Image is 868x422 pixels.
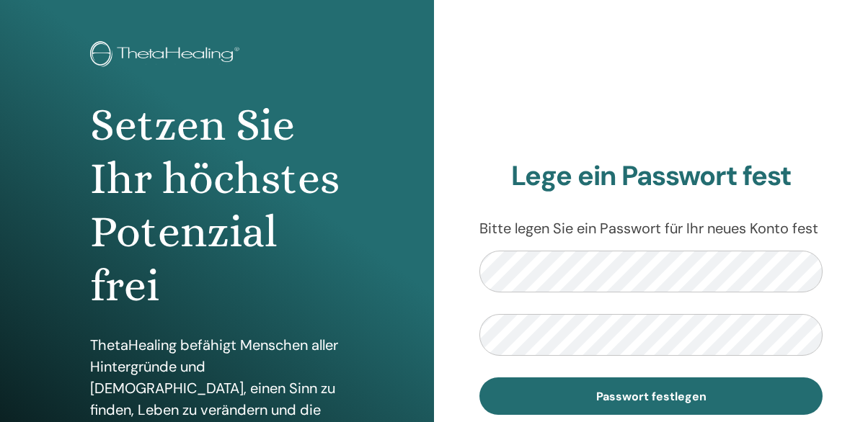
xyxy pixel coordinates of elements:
[479,160,823,193] h2: Lege ein Passwort fest
[596,389,707,404] span: Passwort festlegen
[479,217,823,239] p: Bitte legen Sie ein Passwort für Ihr neues Konto fest
[90,99,343,313] h1: Setzen Sie Ihr höchstes Potenzial frei
[479,377,823,415] button: Passwort festlegen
